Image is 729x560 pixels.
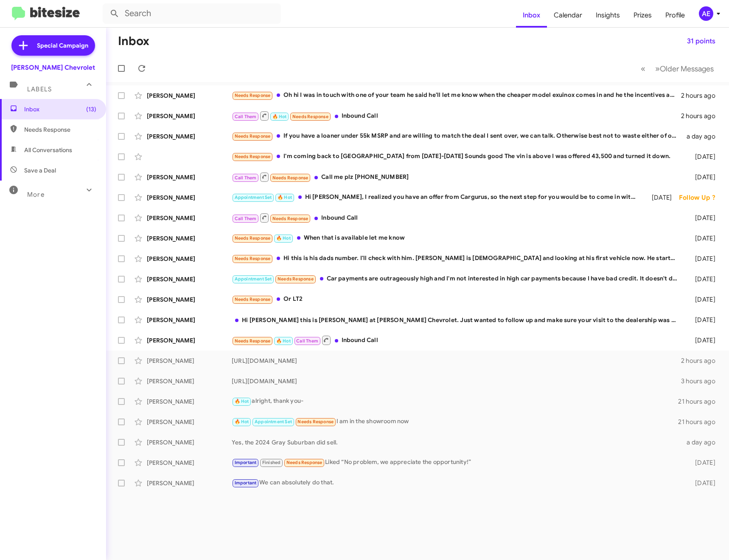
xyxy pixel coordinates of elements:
[292,114,328,119] span: Needs Response
[147,397,232,406] div: [PERSON_NAME]
[232,478,683,488] div: We can absolutely do that.
[147,377,232,385] div: [PERSON_NAME]
[103,3,281,24] input: Search
[683,438,722,447] div: a day ago
[232,274,683,284] div: Car payments are outrageously high and I'm not interested in high car payments because I have bad...
[678,418,722,426] div: 21 hours ago
[679,193,722,202] div: Follow Up ?
[296,338,318,344] span: Call Them
[147,295,232,304] div: [PERSON_NAME]
[589,3,627,28] a: Insights
[235,460,257,465] span: Important
[683,275,722,283] div: [DATE]
[683,316,722,324] div: [DATE]
[680,34,722,49] button: 31 points
[147,173,232,181] div: [PERSON_NAME]
[650,60,719,77] button: Next
[683,234,722,243] div: [DATE]
[147,255,232,263] div: [PERSON_NAME]
[147,193,232,202] div: [PERSON_NAME]
[660,64,714,74] span: Older Messages
[235,399,249,404] span: 🔥 Hot
[24,105,96,113] span: Inbox
[147,91,232,100] div: [PERSON_NAME]
[232,110,681,121] div: Inbound Call
[681,377,722,385] div: 3 hours ago
[232,458,683,467] div: Liked “No problem, we appreciate the opportunity!”
[232,438,683,447] div: Yes, the 2024 Gray Suburban did sell.
[147,479,232,487] div: [PERSON_NAME]
[683,336,722,345] div: [DATE]
[683,153,722,161] div: [DATE]
[272,175,308,181] span: Needs Response
[681,112,722,120] div: 2 hours ago
[232,335,683,345] div: Inbound Call
[516,3,547,28] a: Inbox
[147,336,232,345] div: [PERSON_NAME]
[235,175,257,181] span: Call Them
[655,63,660,74] span: »
[232,396,678,406] div: alright, thank you-
[232,152,683,161] div: I'm coming back to [GEOGRAPHIC_DATA] from [DATE]-[DATE] Sounds good The vin is above I was offere...
[147,418,232,426] div: [PERSON_NAME]
[547,3,589,28] a: Calendar
[683,458,722,467] div: [DATE]
[147,438,232,447] div: [PERSON_NAME]
[24,166,56,175] span: Save a Deal
[683,132,722,141] div: a day ago
[636,60,719,77] nav: Page navigation example
[235,154,271,159] span: Needs Response
[255,419,292,424] span: Appointment Set
[286,460,322,465] span: Needs Response
[235,195,272,200] span: Appointment Set
[27,85,52,93] span: Labels
[24,125,96,134] span: Needs Response
[232,377,681,385] div: [URL][DOMAIN_NAME]
[678,397,722,406] div: 21 hours ago
[235,419,249,424] span: 🔥 Hot
[235,93,271,98] span: Needs Response
[276,338,291,344] span: 🔥 Hot
[687,34,715,49] span: 31 points
[278,195,292,200] span: 🔥 Hot
[232,91,681,100] div: Oh hi I was in touch with one of your team he said he'll let me know when the cheaper model exuin...
[147,214,232,222] div: [PERSON_NAME]
[235,114,257,119] span: Call Them
[235,276,272,282] span: Appointment Set
[147,132,232,141] div: [PERSON_NAME]
[235,235,271,241] span: Needs Response
[278,276,314,282] span: Needs Response
[27,191,45,198] span: More
[641,63,645,74] span: «
[118,34,149,48] h1: Inbox
[37,41,88,50] span: Special Campaign
[683,255,722,263] div: [DATE]
[272,114,287,119] span: 🔥 Hot
[683,479,722,487] div: [DATE]
[627,3,659,28] span: Prizes
[683,295,722,304] div: [DATE]
[11,35,95,56] a: Special Campaign
[235,480,257,486] span: Important
[692,6,720,21] button: AE
[232,254,683,263] div: Hi this is his dads number. I'll check with him. [PERSON_NAME] is [DEMOGRAPHIC_DATA] and looking ...
[297,419,334,424] span: Needs Response
[147,316,232,324] div: [PERSON_NAME]
[659,3,692,28] a: Profile
[681,356,722,365] div: 2 hours ago
[147,356,232,365] div: [PERSON_NAME]
[235,297,271,302] span: Needs Response
[683,173,722,181] div: [DATE]
[147,458,232,467] div: [PERSON_NAME]
[232,131,683,141] div: If you have a loaner under 55k MSRP and are willing to match the deal I sent over, we can talk. O...
[235,216,257,221] span: Call Them
[11,63,95,72] div: [PERSON_NAME] Chevrolet
[235,133,271,139] span: Needs Response
[147,234,232,243] div: [PERSON_NAME]
[232,356,681,365] div: [URL][DOMAIN_NAME]
[235,338,271,344] span: Needs Response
